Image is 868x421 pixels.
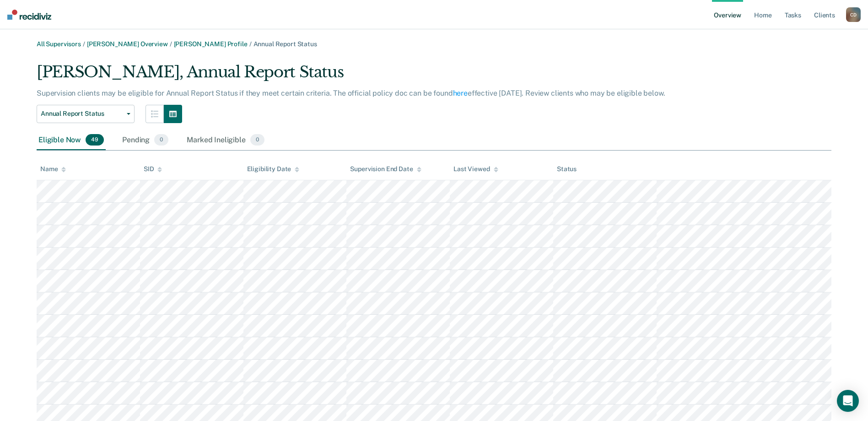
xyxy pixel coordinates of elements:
span: 0 [250,134,264,146]
div: Name [40,165,66,173]
button: CD [846,7,861,22]
div: Supervision End Date [350,165,421,173]
a: here [453,89,468,97]
div: Pending0 [120,130,170,151]
span: Annual Report Status [41,110,123,118]
span: / [248,40,253,48]
span: 49 [86,134,104,146]
div: Marked Ineligible0 [185,130,266,151]
div: SID [144,165,162,173]
p: Supervision clients may be eligible for Annual Report Status if they meet certain criteria. The o... [37,89,665,97]
span: / [81,40,87,48]
img: Recidiviz [7,10,51,20]
span: Annual Report Status [253,40,317,48]
span: 0 [154,134,168,146]
div: Open Intercom Messenger [837,390,859,412]
button: Annual Report Status [37,105,135,123]
div: Eligible Now49 [37,130,106,151]
div: [PERSON_NAME], Annual Report Status [37,63,688,89]
div: C D [846,7,861,22]
a: All Supervisors [37,40,81,48]
a: [PERSON_NAME] Profile [174,40,248,48]
span: / [168,40,174,48]
a: [PERSON_NAME] Overview [87,40,168,48]
div: Status [557,165,577,173]
div: Last Viewed [453,165,498,173]
div: Eligibility Date [247,165,300,173]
